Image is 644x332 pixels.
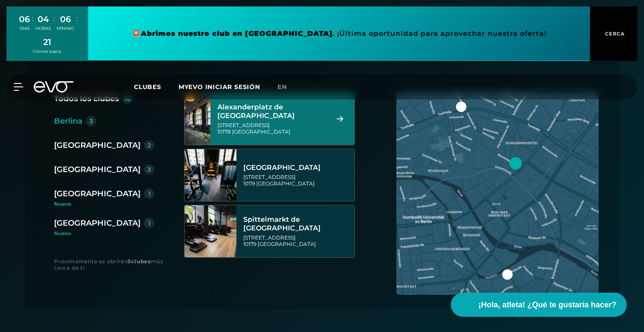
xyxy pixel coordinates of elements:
[32,14,33,22] font: :
[147,141,151,149] font: 2
[148,190,150,198] font: 1
[243,241,256,247] font: 10179
[134,83,179,91] a: Clubes
[243,234,296,241] font: [STREET_ADDRESS]
[54,116,83,126] font: Berlina
[217,103,295,120] font: Alexanderplatz de [GEOGRAPHIC_DATA]
[243,180,255,187] font: 10119
[590,6,638,61] button: CERCA
[89,117,93,125] font: 3
[396,93,599,295] img: mapa
[217,122,270,128] font: [STREET_ADDRESS]
[172,93,223,145] img: Alexanderplatz de Berlín
[19,14,30,24] font: 06
[54,165,140,174] font: [GEOGRAPHIC_DATA]
[54,230,71,236] font: Nuevo
[19,26,30,31] font: DÍAS
[53,14,54,22] font: :
[258,241,316,247] font: [GEOGRAPHIC_DATA]
[243,163,321,172] font: [GEOGRAPHIC_DATA]
[277,82,297,92] a: en
[256,180,315,187] font: [GEOGRAPHIC_DATA]
[57,26,74,31] font: MÍNIMO
[147,166,151,173] font: 3
[54,189,140,198] font: [GEOGRAPHIC_DATA]
[54,140,140,150] font: [GEOGRAPHIC_DATA]
[43,37,51,47] font: 21
[54,258,128,265] font: Próximamente se abrirán
[451,293,627,317] button: ¡Hola, atleta! ¿Qué te gustaría hacer?
[54,258,163,271] font: más cerca de ti
[277,83,287,91] font: en
[179,83,260,91] a: MYEVO INICIAR SESIÓN
[54,201,71,207] font: Nuevo
[185,205,236,257] img: Spittelmarkt de Berlín
[38,14,49,24] font: 04
[33,49,61,54] font: Corona sueca
[478,300,616,309] font: ¡Hola, atleta! ¿Qué te gustaría hacer?
[232,128,290,135] font: [GEOGRAPHIC_DATA]
[76,14,77,22] font: :
[131,258,151,265] font: clubes
[134,83,161,91] font: Clubes
[54,218,140,228] font: [GEOGRAPHIC_DATA]
[60,14,71,24] font: 06
[217,128,231,135] font: 10178
[243,174,296,180] font: [STREET_ADDRESS]
[605,31,625,37] font: CERCA
[148,219,150,227] font: 1
[128,258,131,265] font: 3
[185,149,236,201] img: Berlín Rosenthaler Platz
[35,26,51,31] font: HORAS
[243,215,321,232] font: Spittelmarkt de [GEOGRAPHIC_DATA]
